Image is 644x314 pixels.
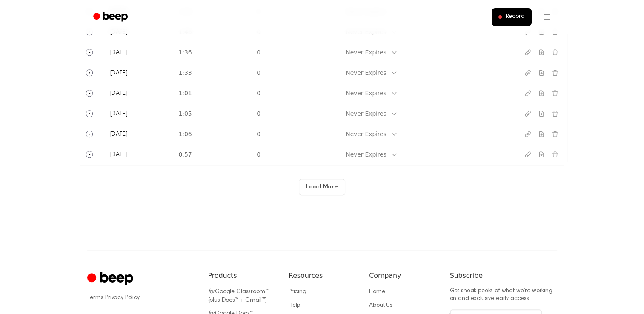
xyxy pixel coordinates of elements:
div: · [87,294,195,302]
button: Download recording [535,86,548,100]
button: Play [83,107,96,120]
td: 0 [252,83,336,103]
button: Delete recording [548,148,562,161]
button: Delete recording [548,46,562,59]
button: Play [83,66,96,80]
td: 1:01 [174,83,252,103]
td: 0 [252,103,336,124]
a: Beep [87,9,135,26]
button: Download recording [535,127,548,141]
span: [DATE] [110,152,128,158]
div: Never Expires [346,48,386,57]
td: 1:33 [174,63,252,83]
td: 1:36 [174,42,252,63]
button: Play [83,148,96,161]
span: [DATE] [110,91,128,97]
span: Record [505,13,524,21]
a: forGoogle Classroom™ (plus Docs™ + Gmail™) [208,289,269,303]
span: [DATE] [110,29,128,35]
button: Download recording [535,148,548,161]
div: Never Expires [346,69,386,77]
td: 1:06 [174,124,252,144]
button: Load More [299,179,345,195]
i: for [208,289,215,295]
span: [DATE] [110,111,128,117]
h6: Resources [289,271,355,281]
button: Play [83,86,96,100]
button: Download recording [535,66,548,80]
button: Record [492,8,531,26]
a: About Us [369,303,392,308]
span: [DATE] [110,70,128,76]
button: Copy link [521,127,535,141]
h6: Subscribe [450,271,557,281]
div: Never Expires [346,109,386,118]
h6: Products [208,271,275,281]
h6: Company [369,271,436,281]
td: 0 [252,124,336,144]
td: 0:57 [174,144,252,165]
button: Download recording [535,107,548,120]
div: Never Expires [346,89,386,98]
button: Copy link [521,86,535,100]
a: Help [289,303,300,308]
button: Play [83,46,96,59]
span: [DATE] [110,131,128,137]
a: Privacy Policy [105,295,140,301]
span: [DATE] [110,50,128,56]
button: Copy link [521,107,535,120]
td: 0 [252,63,336,83]
div: Never Expires [346,150,386,159]
button: Copy link [521,46,535,59]
button: Delete recording [548,107,562,120]
a: Terms [87,295,103,301]
p: Get sneak peeks of what we’re working on and exclusive early access. [450,288,557,303]
button: Open menu [537,7,557,27]
td: 1:05 [174,103,252,124]
a: Pricing [289,289,306,295]
td: 0 [252,144,336,165]
button: Delete recording [548,86,562,100]
button: Delete recording [548,66,562,80]
button: Delete recording [548,127,562,141]
button: Copy link [521,66,535,80]
button: Play [83,127,96,141]
button: Download recording [535,46,548,59]
button: Copy link [521,148,535,161]
div: Never Expires [346,130,386,139]
a: Cruip [87,271,135,287]
td: 0 [252,42,336,63]
a: Home [369,289,385,295]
